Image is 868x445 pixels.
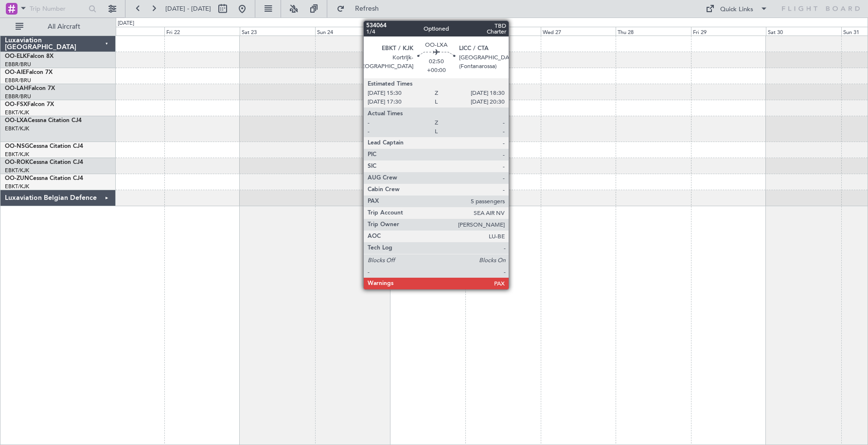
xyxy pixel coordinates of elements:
[691,27,766,36] div: Fri 29
[5,160,83,165] a: OO-ROKCessna Citation CJ4
[5,160,29,165] span: OO-ROK
[541,27,616,36] div: Wed 27
[347,5,388,12] span: Refresh
[616,27,691,36] div: Thu 28
[5,143,83,149] a: OO-NSGCessna Citation CJ4
[240,27,315,36] div: Sat 23
[766,27,841,36] div: Sat 30
[390,27,465,36] div: Mon 25
[5,53,53,59] a: OO-ELKFalcon 8X
[118,19,134,28] div: [DATE]
[332,1,390,17] button: Refresh
[5,70,53,75] a: OO-AIEFalcon 7X
[5,118,28,124] span: OO-LXA
[5,167,29,174] a: EBKT/KJK
[5,86,28,91] span: OO-LAH
[5,102,27,107] span: OO-FSX
[30,1,86,16] input: Trip Number
[720,5,753,15] div: Quick Links
[465,27,541,36] div: Tue 26
[5,102,54,107] a: OO-FSXFalcon 7X
[5,53,27,59] span: OO-ELK
[164,27,240,36] div: Fri 22
[5,143,29,149] span: OO-NSG
[5,70,26,75] span: OO-AIE
[315,27,390,36] div: Sun 24
[5,93,31,100] a: EBBR/BRU
[5,77,31,84] a: EBBR/BRU
[5,61,31,68] a: EBBR/BRU
[5,125,29,132] a: EBKT/KJK
[89,27,165,36] div: Thu 21
[5,176,29,181] span: OO-ZUN
[5,176,83,181] a: OO-ZUNCessna Citation CJ4
[5,151,29,158] a: EBKT/KJK
[5,118,82,124] a: OO-LXACessna Citation CJ4
[25,23,103,30] span: All Aircraft
[701,1,773,17] button: Quick Links
[5,109,29,116] a: EBKT/KJK
[5,183,29,190] a: EBKT/KJK
[11,19,106,35] button: All Aircraft
[5,86,55,91] a: OO-LAHFalcon 7X
[165,4,211,13] span: [DATE] - [DATE]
